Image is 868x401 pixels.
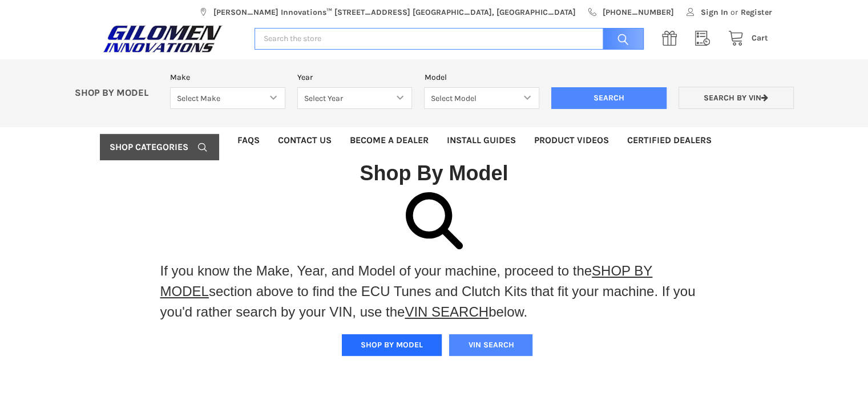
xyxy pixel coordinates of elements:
label: Model [424,71,539,83]
label: Make [170,71,285,83]
a: Product Videos [525,127,618,153]
a: Certified Dealers [618,127,721,153]
button: SHOP BY MODEL [342,334,442,356]
p: SHOP BY MODEL [68,87,164,99]
button: VIN SEARCH [449,334,532,356]
input: Search the store [255,28,643,50]
a: Cart [722,31,768,46]
a: Search by VIN [679,87,794,109]
a: Shop Categories [100,134,219,160]
span: Sign In [701,6,728,18]
span: [PHONE_NUMBER] [603,6,674,18]
input: Search [597,28,644,50]
a: GILOMEN INNOVATIONS [100,25,243,53]
img: GILOMEN INNOVATIONS [100,25,225,53]
a: Become a Dealer [341,127,438,153]
a: Install Guides [438,127,525,153]
input: Search [551,87,667,109]
label: Year [297,71,413,83]
a: SHOP BY MODEL [160,263,653,299]
h1: Shop By Model [100,160,768,186]
a: Contact Us [269,127,341,153]
span: [PERSON_NAME] Innovations™ [STREET_ADDRESS] [GEOGRAPHIC_DATA], [GEOGRAPHIC_DATA] [213,6,576,18]
a: VIN SEARCH [405,304,488,319]
a: FAQs [228,127,269,153]
p: If you know the Make, Year, and Model of your machine, proceed to the section above to find the E... [160,261,708,322]
span: Cart [752,33,768,43]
